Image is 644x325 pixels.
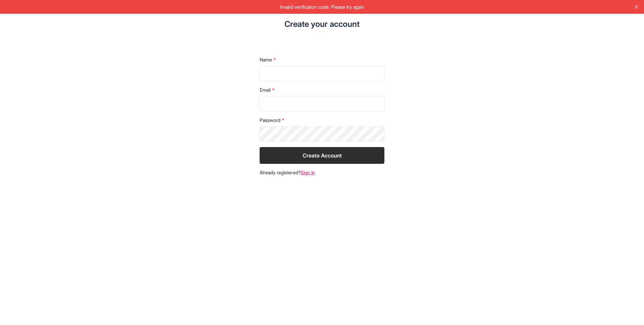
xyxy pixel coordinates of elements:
p: Invalid verification code. Please try again [5,4,639,10]
footer: Already registered? [260,169,384,176]
label: Password [260,117,384,124]
button: Create Account [260,147,384,164]
h2: Create your account [150,19,494,30]
a: Sign In [301,170,315,175]
label: Email [260,87,384,93]
label: Name [260,56,384,63]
